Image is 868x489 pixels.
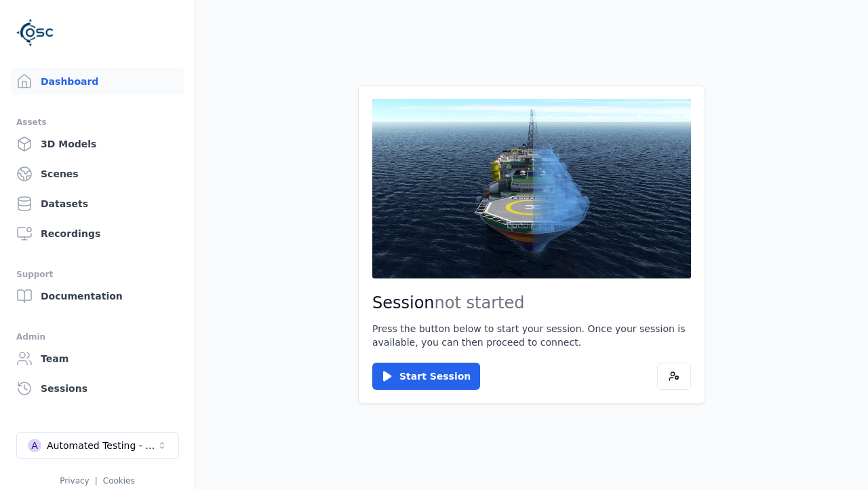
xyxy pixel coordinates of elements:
button: Start Session [372,363,480,390]
a: Dashboard [11,68,184,95]
div: Admin [16,329,178,345]
a: Recordings [11,220,184,247]
div: Assets [16,114,178,130]
a: Datasets [11,190,184,217]
span: not started [435,293,525,312]
h2: Session [372,292,691,314]
a: Team [11,345,184,372]
div: Automated Testing - Playwright [47,439,157,452]
div: Support [16,266,178,283]
a: 3D Models [11,130,184,158]
p: Press the button below to start your session. Once your session is available, you can then procee... [372,322,691,349]
a: Cookies [103,476,135,486]
a: Documentation [11,283,184,310]
button: Select a workspace [16,432,179,459]
a: Privacy [60,476,89,486]
span: | [95,476,98,486]
a: Scenes [11,160,184,187]
div: A [28,439,41,452]
a: Sessions [11,375,184,402]
img: Logo [16,14,54,52]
